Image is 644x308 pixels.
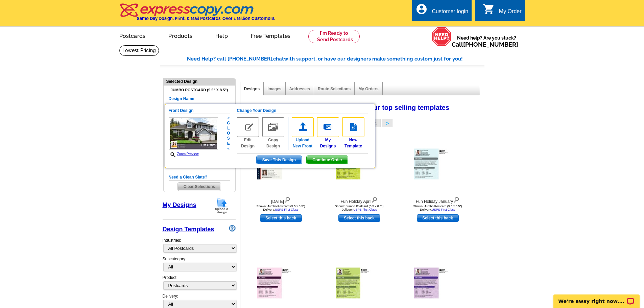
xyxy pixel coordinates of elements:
[109,27,157,43] a: Postcards
[414,149,461,180] img: Fun Holiday January
[452,34,522,48] span: Need help? Are you stuck?
[262,117,284,137] img: copy-design-no.gif
[205,27,239,43] a: Help
[432,27,452,46] img: help
[244,205,318,211] div: Shown: Jumbo Postcard (5.5 x 8.5") Delivery:
[164,78,235,85] div: Selected Design
[358,87,378,91] a: My Orders
[483,7,522,16] a: shopping_cart My Order
[163,256,236,275] div: Subcategory:
[267,87,281,91] a: Images
[452,41,518,48] span: Call
[227,146,230,151] span: «
[163,275,236,293] div: Product:
[169,96,230,102] h5: Design Name
[273,56,284,62] span: chat
[240,27,302,43] a: Free Templates
[257,268,305,299] img: Fun Holiday February
[342,117,364,137] img: new-template.gif
[338,214,380,222] a: use this design
[163,202,196,208] a: My Designs
[237,108,368,114] h5: Change Your Design
[549,287,644,308] iframe: LiveChat chat widget
[169,117,218,150] img: GENREPJF_JL_Simple_ALL.jpg
[415,7,468,16] a: account_circle Customer login
[318,87,351,91] a: Route Selections
[371,195,378,203] img: view design details
[353,208,377,211] a: USPS First Class
[292,117,314,149] a: UploadNew Front
[415,3,428,15] i: account_circle
[227,116,230,121] span: «
[227,131,230,136] span: o
[292,117,314,137] img: upload-front.gif
[306,156,348,164] button: Continue Order
[401,195,475,205] div: Fun Holiday January
[237,117,259,149] a: Edit Design
[382,119,392,127] button: >
[244,195,318,205] div: [DATE]
[401,205,475,211] div: Shown: Jumbo Postcard (5.5 x 8.5") Delivery:
[262,117,284,149] a: Copy Design
[213,197,231,214] img: upload-design
[336,268,383,299] img: Fun Holiday March
[158,27,203,43] a: Products
[317,117,339,137] img: my-designs.gif
[463,41,518,48] a: [PHONE_NUMBER]
[275,208,299,211] a: USPS First Class
[187,55,484,63] div: Need Help? call [PHONE_NUMBER], with support, or have our designers make something custom just fo...
[453,195,459,203] img: view design details
[244,87,260,91] a: Designs
[414,268,461,299] img: Fun Holiday May
[417,214,459,222] a: use this design
[432,208,455,211] a: USPS First Class
[237,117,259,137] img: edit-design-no.gif
[119,8,275,21] a: Same Day Design, Print, & Mail Postcards. Over 1 Million Customers.
[370,119,381,127] button: <
[432,8,468,18] div: Customer login
[483,3,495,15] i: shopping_cart
[317,117,339,149] a: MyDesigns
[163,234,236,256] div: Industries:
[169,152,199,156] a: Zoom Preview
[289,87,310,91] a: Addresses
[169,174,230,181] h5: Need a Clean Slate?
[229,225,236,232] img: design-wizard-help-icon.png
[499,8,522,18] div: My Order
[260,214,302,222] a: use this design
[342,117,364,149] a: NewTemplate
[322,195,397,205] div: Fun Holiday April
[256,156,302,164] button: Save This Design
[227,136,230,141] span: s
[227,126,230,131] span: l
[178,183,221,191] span: Clear Selections
[169,88,230,92] h4: Jumbo Postcard (5.5" x 8.5")
[322,205,397,211] div: Shown: Jumbo Postcard (5.5 x 8.5") Delivery:
[163,226,214,233] a: Design Templates
[227,121,230,126] span: c
[169,108,230,114] h5: Front Design
[284,195,290,203] img: view design details
[137,16,275,21] h4: Same Day Design, Print, & Mail Postcards. Over 1 Million Customers.
[227,141,230,146] span: e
